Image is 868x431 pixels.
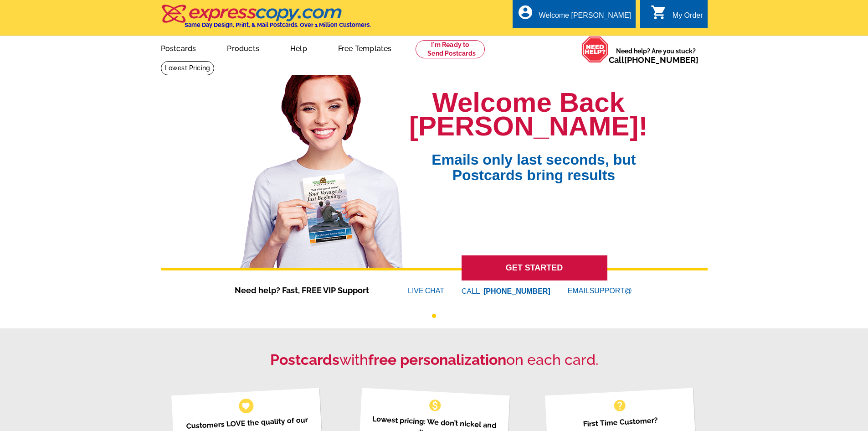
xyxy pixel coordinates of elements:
button: 1 of 1 [432,314,436,318]
a: Postcards [146,37,211,58]
img: help [581,36,609,63]
font: LIVE [408,286,425,296]
img: welcome-back-logged-in.png [235,68,409,268]
a: GET STARTED [462,255,607,280]
a: shopping_cart My Order [651,10,703,21]
div: Welcome [PERSON_NAME] [539,11,631,24]
span: monetization_on [428,398,442,413]
i: shopping_cart [651,4,667,21]
h2: with on each card. [161,351,708,369]
span: help [612,398,627,413]
font: SUPPORT@ [590,286,633,296]
i: account_circle [517,4,534,21]
p: First Time Customer? [556,413,685,431]
span: Call [609,55,699,65]
div: My Order [673,11,703,24]
span: favorite [241,401,251,410]
span: Need help? Fast, FREE VIP Support [235,284,380,296]
a: [PHONE_NUMBER] [624,55,699,65]
h4: Same Day Design, Print, & Mail Postcards. Over 1 Million Customers. [185,21,371,28]
strong: Postcards [270,351,339,368]
span: Need help? Are you stuck? [609,47,703,65]
a: LIVECHAT [408,287,444,295]
a: Products [212,37,274,58]
h1: Welcome Back [PERSON_NAME]! [409,91,647,138]
a: Free Templates [324,37,406,58]
span: Emails only last seconds, but Postcards bring results [420,138,647,183]
strong: free personalization [368,351,506,368]
a: Same Day Design, Print, & Mail Postcards. Over 1 Million Customers. [161,11,371,28]
a: Help [276,37,322,58]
